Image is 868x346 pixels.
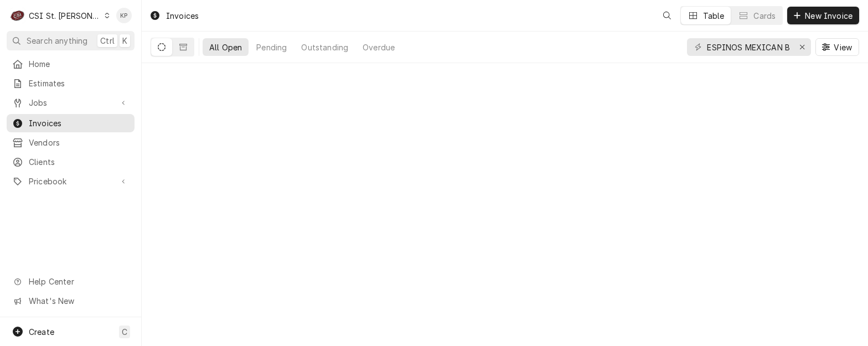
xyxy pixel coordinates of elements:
span: Home [29,58,129,70]
span: Pricebook [29,175,112,187]
input: Keyword search [707,38,790,56]
span: Search anything [27,35,87,47]
div: CSI St. [PERSON_NAME] [29,10,101,22]
a: Go to Help Center [7,272,135,291]
button: View [815,38,859,56]
button: New Invoice [787,7,859,24]
a: Go to Pricebook [7,172,135,190]
div: Table [703,10,725,22]
span: What's New [29,295,128,307]
span: Ctrl [100,35,115,47]
div: CSI St. Louis's Avatar [10,8,25,23]
span: Invoices [29,117,129,129]
span: Estimates [29,78,129,89]
div: Pending [256,42,287,53]
a: Clients [7,153,135,171]
a: Estimates [7,74,135,92]
button: Open search [658,7,676,24]
a: Invoices [7,114,135,132]
span: C [122,326,127,338]
a: Vendors [7,133,135,152]
div: KP [116,8,132,23]
div: Cards [753,10,776,22]
a: Home [7,55,135,73]
span: New Invoice [803,10,855,22]
div: Kym Parson's Avatar [116,8,132,23]
span: K [122,35,127,47]
span: View [831,42,854,53]
div: All Open [209,42,242,53]
div: Overdue [363,42,395,53]
span: Clients [29,156,129,168]
a: Go to Jobs [7,94,135,112]
button: Erase input [793,38,811,56]
span: Help Center [29,276,128,287]
span: Create [29,327,54,337]
span: Vendors [29,137,129,148]
span: Jobs [29,97,112,109]
button: Search anythingCtrlK [7,31,135,50]
div: C [10,8,25,23]
div: Outstanding [301,42,348,53]
a: Go to What's New [7,292,135,310]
